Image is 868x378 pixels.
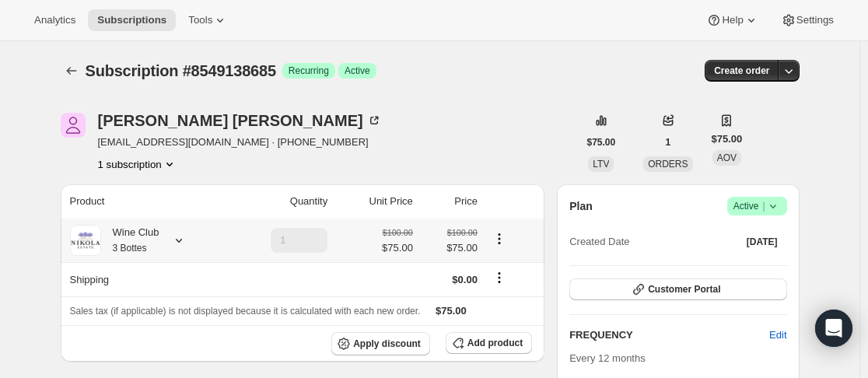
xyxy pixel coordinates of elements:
[25,9,85,31] button: Analytics
[113,243,147,254] small: 3 Bottes
[382,240,413,256] span: $75.00
[98,113,382,128] div: [PERSON_NAME] [PERSON_NAME]
[717,152,737,163] span: AOV
[88,9,176,31] button: Subscriptions
[422,240,478,256] span: $75.00
[61,184,226,219] th: Product
[587,136,616,149] span: $75.00
[331,332,430,355] button: Apply discount
[656,131,681,153] button: 1
[722,14,743,26] span: Help
[452,274,478,285] span: $0.00
[796,14,834,26] span: Settings
[70,306,421,317] span: Sales tax (if applicable) is not displayed because it is calculated with each new order.
[61,262,226,296] th: Shipping
[772,9,843,31] button: Settings
[648,283,720,296] span: Customer Portal
[747,236,778,248] span: [DATE]
[98,156,177,172] button: Product actions
[648,159,688,170] span: ORDERS
[762,200,765,212] span: |
[332,184,418,219] th: Unit Price
[760,323,796,348] button: Edit
[712,131,743,147] span: $75.00
[289,65,329,77] span: Recurring
[179,9,237,31] button: Tools
[697,9,768,31] button: Help
[593,159,609,170] span: LTV
[487,269,512,286] button: Shipping actions
[815,310,852,347] div: Open Intercom Messenger
[34,14,75,26] span: Analytics
[436,305,467,317] span: $75.00
[666,136,671,149] span: 1
[447,228,478,237] small: $100.00
[70,225,101,256] img: product img
[98,135,382,150] span: [EMAIL_ADDRESS][DOMAIN_NAME] · [PHONE_NUMBER]
[101,225,159,256] div: Wine Club
[345,65,370,77] span: Active
[418,184,482,219] th: Price
[569,278,786,300] button: Customer Portal
[569,352,646,364] span: Every 12 months
[705,60,779,82] button: Create order
[569,327,769,343] h2: FREQUENCY
[61,60,82,82] button: Subscriptions
[578,131,625,153] button: $75.00
[714,65,769,77] span: Create order
[383,228,413,237] small: $100.00
[769,327,786,343] span: Edit
[446,332,532,354] button: Add product
[353,338,421,350] span: Apply discount
[569,198,593,214] h2: Plan
[86,62,276,79] span: Subscription #8549138685
[226,184,332,219] th: Quantity
[97,14,166,26] span: Subscriptions
[569,234,629,250] span: Created Date
[188,14,212,26] span: Tools
[733,198,781,214] span: Active
[61,113,86,138] span: Kate Doyle
[737,231,787,253] button: [DATE]
[487,230,512,247] button: Product actions
[467,337,523,349] span: Add product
